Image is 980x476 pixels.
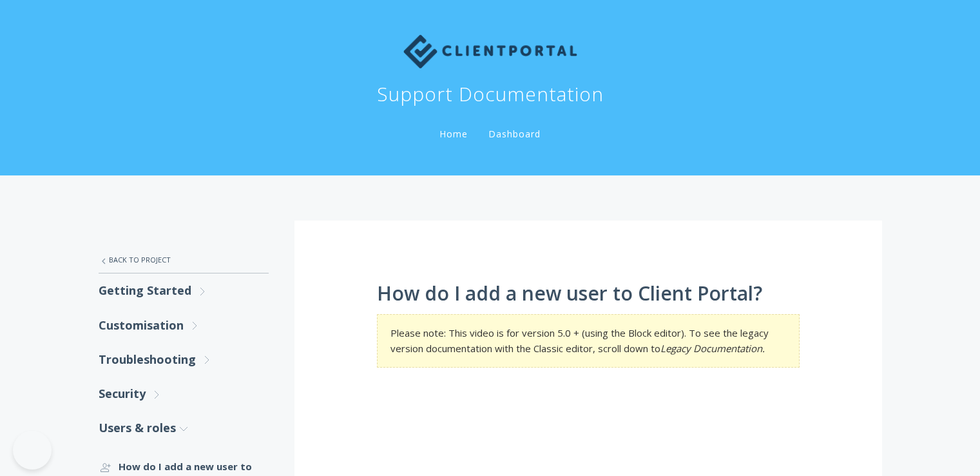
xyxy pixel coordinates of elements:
[486,128,543,140] a: Dashboard
[13,431,52,470] iframe: Toggle Customer Support
[377,314,800,368] section: Please note: This video is for version 5.0 + (using the Block editor). To see the legacy version ...
[99,377,269,411] a: Security
[99,308,269,342] a: Customisation
[437,128,470,140] a: Home
[377,81,604,107] h1: Support Documentation
[377,283,800,304] h1: How do I add a new user to Client Portal?
[99,342,269,377] a: Troubleshooting
[660,342,765,355] em: Legacy Documentation.
[99,246,269,273] a: Back to Project
[99,411,269,445] a: Users & roles
[99,273,269,308] a: Getting Started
